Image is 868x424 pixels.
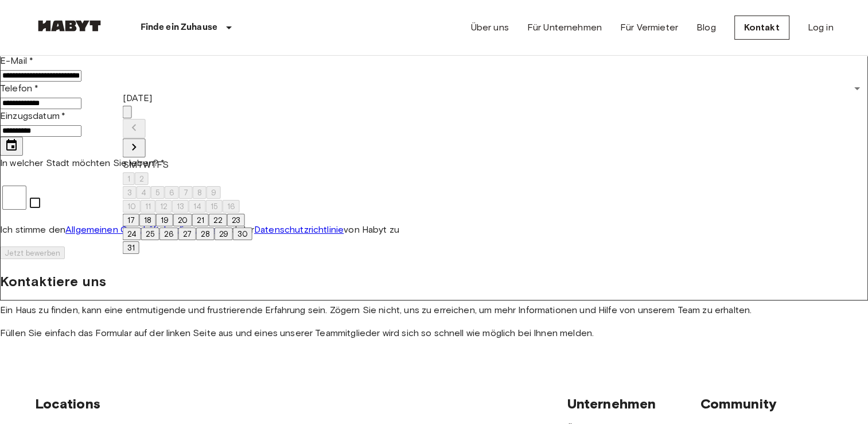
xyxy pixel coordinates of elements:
button: 11 [141,200,155,213]
a: Für Unternehmen [527,21,602,34]
button: 21 [192,214,209,226]
button: 1 [123,172,135,185]
button: calendar view is open, switch to year view [123,106,132,118]
button: 30 [233,228,252,240]
div: [DATE] [123,91,252,105]
button: 20 [173,214,192,226]
button: 9 [207,186,221,199]
span: Wednesday [143,159,151,170]
img: Habyt [35,20,104,32]
button: 7 [179,186,193,199]
input: Ich stimme denAllgemeinen Geschäftsbedingungenund derDatenschutzrichtlinievon Habyt zu [2,186,26,210]
button: 5 [151,186,165,199]
button: 14 [189,200,206,213]
span: Saturday [162,159,169,170]
a: Datenschutzrichtlinie [254,224,344,235]
button: 26 [159,228,178,240]
button: 29 [215,228,233,240]
span: Community [700,395,777,412]
button: 17 [123,214,139,226]
button: 4 [137,186,151,199]
button: 10 [123,200,141,213]
span: Friday [157,159,162,170]
span: Monday [129,159,137,170]
span: Thursday [151,159,157,170]
button: 19 [156,214,173,226]
button: 16 [223,200,240,213]
button: 28 [196,228,215,240]
button: 31 [123,241,139,254]
button: 8 [193,186,207,199]
button: 13 [172,200,189,213]
button: 24 [123,228,141,240]
span: Tuesday [137,159,143,170]
span: Unternehmen [567,395,656,412]
button: 6 [165,186,179,199]
button: 18 [139,214,156,226]
button: 27 [178,228,196,240]
a: Kontakt [734,16,789,40]
button: 12 [155,200,172,213]
a: Über uns [471,21,509,34]
a: Für Vermieter [620,21,678,34]
button: 23 [227,214,245,226]
button: Previous month [123,119,146,138]
p: Finde ein Zuhause [141,21,218,34]
button: 15 [206,200,223,213]
a: Log in [808,21,834,34]
span: Locations [35,395,100,412]
button: 25 [141,228,159,240]
button: 22 [209,214,227,226]
button: 3 [123,186,137,199]
button: 2 [135,172,149,185]
a: Allgemeinen Geschäftsbedingungen [65,224,221,235]
span: Sunday [123,159,129,170]
button: Next month [123,138,146,157]
a: Blog [696,21,716,34]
